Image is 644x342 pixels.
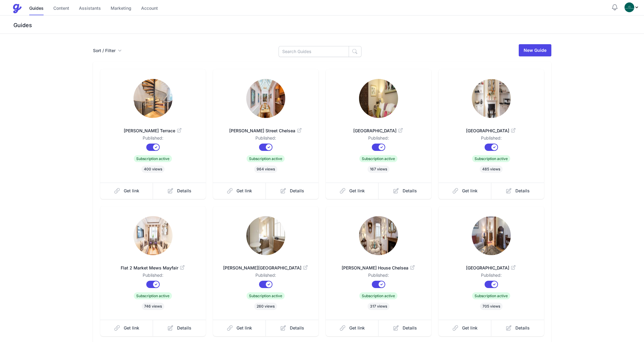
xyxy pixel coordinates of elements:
a: Get link [326,320,379,336]
span: [PERSON_NAME] House Chelsea [336,265,422,271]
a: Assistants [79,2,101,15]
span: Details [290,325,304,331]
span: 167 views [368,166,390,173]
a: Details [379,183,431,199]
img: qm23tyanh8llne9rmxzedgaebrr7 [359,216,398,255]
a: [GEOGRAPHIC_DATA] [448,258,534,272]
span: 746 views [142,303,164,310]
span: Get link [462,188,478,194]
dd: Published: [336,272,422,281]
span: Details [177,188,191,194]
span: Subscription active [359,155,397,162]
h3: Guides [12,22,644,29]
a: Details [266,320,318,336]
div: Profile Menu [624,2,639,12]
dd: Published: [110,272,196,281]
span: Details [515,325,530,331]
dd: Published: [223,135,309,144]
span: [PERSON_NAME] Street Chelsea [223,128,309,134]
span: Details [515,188,530,194]
a: Get link [326,183,379,199]
span: Subscription active [247,292,285,299]
a: Guides [29,2,44,15]
a: Flat 2 Market Mews Mayfair [110,258,196,272]
span: Subscription active [134,155,172,162]
span: Flat 2 Market Mews Mayfair [110,265,196,271]
img: 9b5v0ir1hdq8hllsqeesm40py5rd [359,79,398,118]
a: Details [153,320,206,336]
span: [GEOGRAPHIC_DATA] [448,128,534,134]
a: [PERSON_NAME][GEOGRAPHIC_DATA] [223,258,309,272]
a: [PERSON_NAME] House Chelsea [336,258,422,272]
img: wq8sw0j47qm6nw759ko380ndfzun [246,79,285,118]
a: Content [53,2,69,15]
span: Details [290,188,304,194]
button: Sort / Filter [93,48,122,54]
img: oovs19i4we9w73xo0bfpgswpi0cd [624,2,634,12]
a: [GEOGRAPHIC_DATA] [448,120,534,135]
a: Details [379,320,431,336]
span: 705 views [480,303,503,310]
span: 400 views [141,166,165,173]
a: Get link [439,183,492,199]
span: Get link [237,188,252,194]
a: Details [491,320,544,336]
img: hdmgvwaq8kfuacaafu0ghkkjd0oq [472,79,511,118]
img: id17mszkkv9a5w23y0miri8fotce [246,216,285,255]
a: Get link [100,183,153,199]
a: Get link [100,320,153,336]
span: 485 views [480,166,503,173]
span: Subscription active [359,292,397,299]
span: Get link [124,188,139,194]
a: [PERSON_NAME] Street Chelsea [223,120,309,135]
a: [GEOGRAPHIC_DATA] [336,120,422,135]
a: [PERSON_NAME] Terrace [110,120,196,135]
span: Details [403,188,417,194]
span: Subscription active [134,292,172,299]
span: Subscription active [247,155,285,162]
span: Details [177,325,191,331]
span: Get link [237,325,252,331]
span: [GEOGRAPHIC_DATA] [448,265,534,271]
dd: Published: [448,272,534,281]
span: Get link [462,325,478,331]
span: Get link [124,325,139,331]
button: Notifications [611,4,618,11]
span: 317 views [368,303,390,310]
a: Get link [213,183,266,199]
a: Get link [439,320,492,336]
span: 260 views [254,303,277,310]
span: [GEOGRAPHIC_DATA] [336,128,422,134]
img: xcoem7jyjxpu3fgtqe3kd93uc2z7 [133,216,173,255]
a: Marketing [111,2,131,15]
img: htmfqqdj5w74wrc65s3wna2sgno2 [472,216,511,255]
dd: Published: [336,135,422,144]
a: Details [491,183,544,199]
a: Get link [213,320,266,336]
dd: Published: [448,135,534,144]
img: mtasz01fldrr9v8cnif9arsj44ov [133,79,173,118]
a: Details [153,183,206,199]
span: Get link [349,325,365,331]
dd: Published: [110,135,196,144]
span: Subscription active [472,292,510,299]
span: Details [403,325,417,331]
span: [PERSON_NAME][GEOGRAPHIC_DATA] [223,265,309,271]
input: Search Guides [279,46,349,57]
a: Account [141,2,158,15]
span: 964 views [254,166,277,173]
a: Details [266,183,318,199]
span: [PERSON_NAME] Terrace [110,128,196,134]
dd: Published: [223,272,309,281]
span: Get link [349,188,365,194]
span: Subscription active [472,155,510,162]
a: New Guide [519,44,551,56]
img: Guestive Guides [12,4,22,13]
